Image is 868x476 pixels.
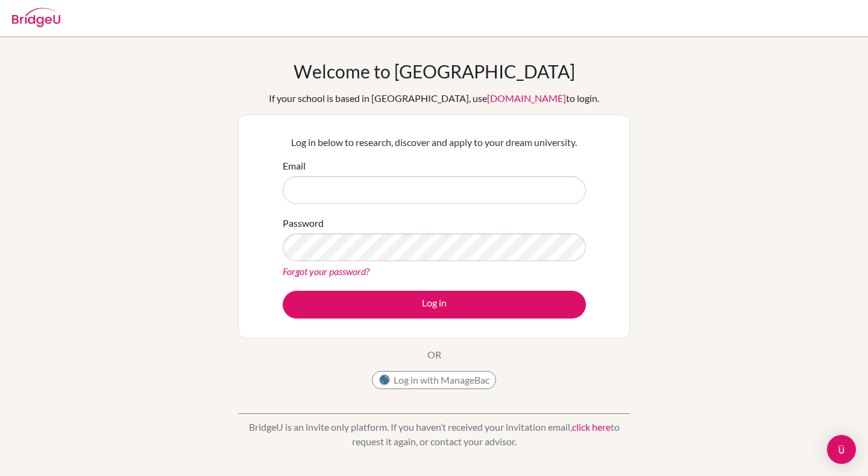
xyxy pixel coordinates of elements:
button: Log in [283,291,586,319]
p: BridgeU is an invite only platform. If you haven’t received your invitation email, to request it ... [238,420,630,449]
p: Log in below to research, discover and apply to your dream university. [283,135,586,150]
a: Forgot your password? [283,265,370,277]
p: OR [427,347,441,362]
button: Log in with ManageBac [372,371,496,389]
a: [DOMAIN_NAME] [487,92,566,104]
h1: Welcome to [GEOGRAPHIC_DATA] [294,60,575,82]
label: Password [283,216,324,230]
label: Email [283,159,306,173]
img: Bridge-U [12,8,60,27]
div: If your school is based in [GEOGRAPHIC_DATA], use to login. [269,91,599,106]
a: click here [572,421,611,433]
div: Open Intercom Messenger [827,435,856,464]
